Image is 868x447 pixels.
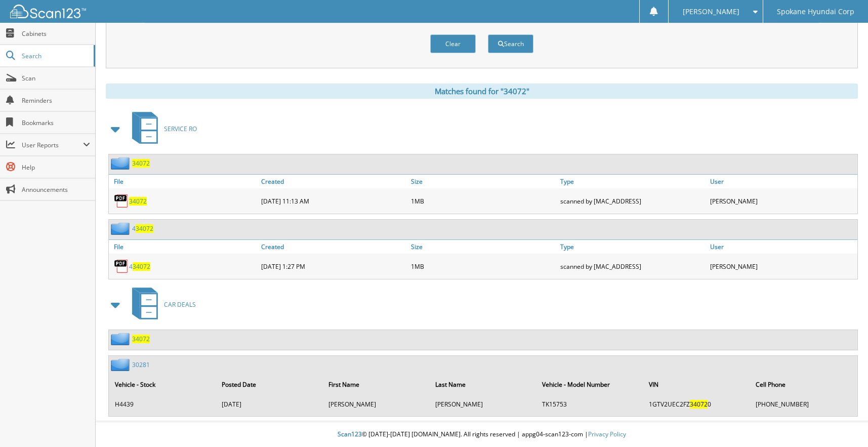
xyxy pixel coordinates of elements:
th: Last Name [430,374,536,395]
a: User [708,175,857,188]
a: 434072 [129,262,150,271]
span: Scan [22,74,90,83]
a: 34072 [129,197,147,206]
a: 34072 [132,159,150,168]
span: Help [22,163,90,172]
a: File [109,240,259,254]
div: © [DATE]-[DATE] [DOMAIN_NAME]. All rights reserved | appg04-scan123-com | [96,422,868,447]
th: Posted Date [217,374,322,395]
a: Type [558,175,708,188]
a: Created [259,240,408,254]
span: Search [22,52,89,60]
a: 30281 [132,360,150,369]
a: CAR DEALS [126,285,196,324]
a: User [708,240,857,254]
td: [PERSON_NAME] [430,396,536,413]
iframe: Chat Widget [817,398,868,447]
div: [PERSON_NAME] [708,191,857,211]
a: Type [558,240,708,254]
th: VIN [644,374,750,395]
td: H4439 [110,396,216,413]
span: 34072 [136,224,153,233]
img: folder2.png [111,222,132,235]
a: File [109,175,259,188]
span: Bookmarks [22,118,90,127]
div: [DATE] 1:27 PM [259,256,408,276]
img: folder2.png [111,157,132,170]
div: Matches found for "34072" [106,84,858,99]
div: 1MB [408,256,558,276]
td: [PHONE_NUMBER] [751,396,856,413]
td: [DATE] [217,396,322,413]
th: Vehicle - Model Number [537,374,643,395]
div: 1MB [408,191,558,211]
span: Reminders [22,96,90,105]
img: folder2.png [111,333,132,345]
span: User Reports [22,141,83,149]
a: 434072 [132,224,153,233]
img: PDF.png [114,193,129,209]
td: 1GTV2UEC2FZ 0 [644,396,750,413]
span: CAR DEALS [164,300,196,309]
th: First Name [323,374,429,395]
span: Cabinets [22,29,90,38]
div: [PERSON_NAME] [708,256,857,276]
span: 34072 [133,262,150,271]
th: Vehicle - Stock [110,374,216,395]
span: Announcements [22,185,90,194]
div: scanned by [MAC_ADDRESS] [558,191,708,211]
a: 34072 [132,335,150,343]
span: SERVICE RO [164,125,197,133]
td: [PERSON_NAME] [323,396,429,413]
img: scan123-logo-white.svg [10,5,86,18]
button: Search [488,34,533,53]
a: Created [259,175,408,188]
a: Size [408,240,558,254]
img: PDF.png [114,259,129,274]
div: [DATE] 11:13 AM [259,191,408,211]
span: Spokane Hyundai Corp [777,9,854,15]
a: Size [408,175,558,188]
span: [PERSON_NAME] [683,9,739,15]
span: Scan123 [338,430,362,438]
img: folder2.png [111,358,132,371]
a: SERVICE RO [126,109,197,149]
div: scanned by [MAC_ADDRESS] [558,256,708,276]
a: Privacy Policy [588,430,626,438]
td: TK15753 [537,396,643,413]
button: Clear [430,34,476,53]
span: 34072 [690,400,708,409]
th: Cell Phone [751,374,856,395]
